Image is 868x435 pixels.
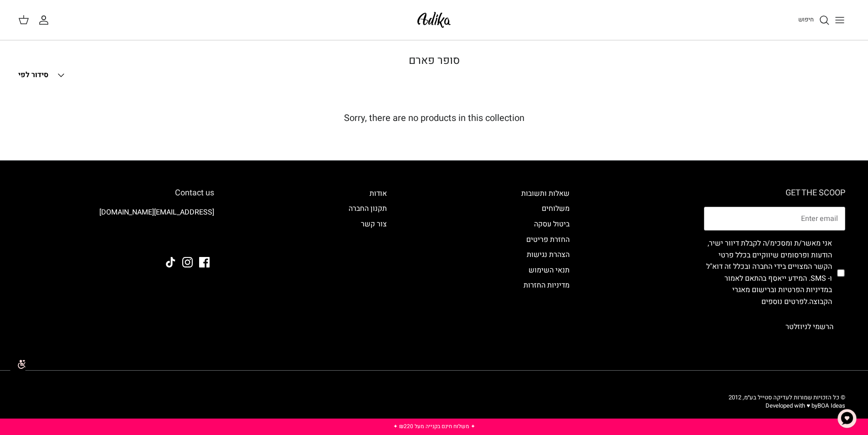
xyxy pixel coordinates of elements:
[524,280,570,291] a: מדיניות החזרות
[23,188,214,198] h6: Contact us
[349,203,387,214] a: תקנון החברה
[529,265,570,276] a: תנאי השימוש
[18,65,67,85] button: סידור לפי
[339,188,396,338] div: Secondary navigation
[370,188,387,199] a: אודות
[526,234,570,245] a: החזרת פריטים
[527,249,570,260] a: הצהרת נגישות
[7,352,32,377] img: accessibility_icon02.svg
[833,405,861,432] button: צ'אט
[18,69,48,80] span: סידור לפי
[361,219,387,230] a: צור קשר
[830,10,850,30] button: Toggle menu
[189,232,214,244] img: Adika IL
[18,113,850,124] h5: Sorry, there are no products in this collection
[38,15,53,26] a: החשבון שלי
[393,422,475,430] a: ✦ משלוח חינם בקנייה מעל ₪220 ✦
[512,188,579,338] div: Secondary navigation
[199,257,210,267] a: Facebook
[415,9,453,31] img: Adika IL
[774,315,845,338] button: הרשמי לניוזלטר
[99,207,214,218] a: [EMAIL_ADDRESS][DOMAIN_NAME]
[704,207,845,231] input: Email
[704,188,845,198] h6: GET THE SCOOP
[729,402,845,410] p: Developed with ♥ by
[534,219,570,230] a: ביטול עסקה
[521,188,570,199] a: שאלות ותשובות
[798,15,814,24] span: חיפוש
[704,238,832,308] label: אני מאשר/ת ומסכימ/ה לקבלת דיוור ישיר, הודעות ופרסומים שיווקיים בכלל פרטי הקשר המצויים בידי החברה ...
[729,393,845,402] span: © כל הזכויות שמורות לעדיקה סטייל בע״מ, 2012
[798,15,830,26] a: חיפוש
[182,257,193,267] a: Instagram
[542,203,570,214] a: משלוחים
[817,401,845,410] a: BOA Ideas
[761,296,807,307] a: לפרטים נוספים
[115,54,753,68] h1: סופר פארם
[165,257,176,267] a: Tiktok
